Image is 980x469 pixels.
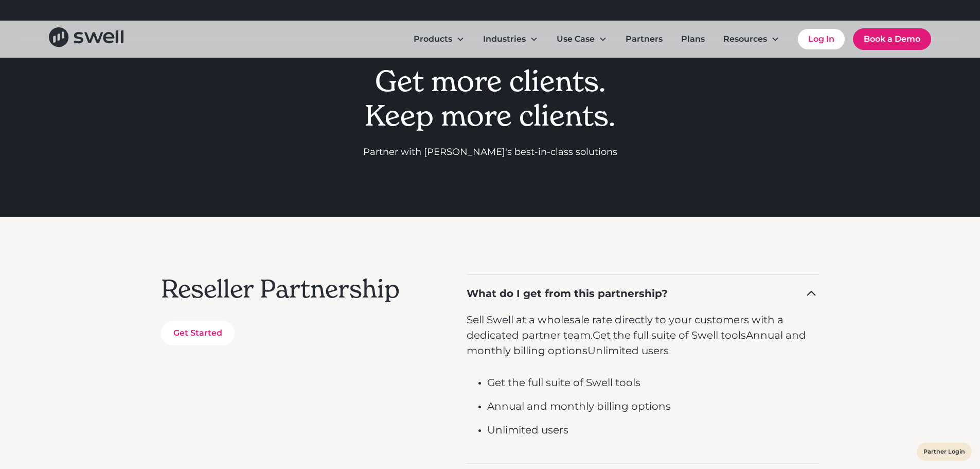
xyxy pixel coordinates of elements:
a: Partners [617,29,671,49]
p: Unlimited users [487,422,671,438]
div: What do I get from this partnership? [467,286,668,301]
a: Partner Login [923,445,965,458]
a: home [49,27,123,50]
h1: Get more clients. Keep more clients. [363,64,617,133]
div: Use Case [548,29,615,49]
div: Products [414,33,452,45]
div: Products [405,29,473,49]
a: Book a Demo [853,28,931,50]
p: Annual and monthly billing options [487,398,671,414]
a: Get Started [161,321,235,345]
div: Resources [723,33,767,45]
a: Plans [673,29,713,49]
h2: Reseller Partnership [161,274,425,304]
div: Resources [715,29,788,49]
p: Sell Swell at a wholesale rate directly to your customers with a dedicated partner team.Get the f... [467,312,819,358]
div: Industries [475,29,546,49]
p: Partner with [PERSON_NAME]'s best-in-class solutions [363,145,617,159]
div: Use Case [557,33,595,45]
div: Industries [483,33,526,45]
p: Get the full suite of Swell tools [487,375,671,390]
a: Log In [798,29,845,49]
